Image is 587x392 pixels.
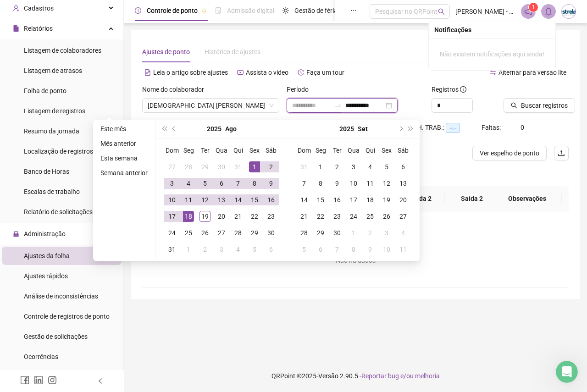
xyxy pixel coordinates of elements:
div: 5 [299,244,310,255]
div: 2 [332,161,343,172]
span: file-text [144,69,151,76]
div: 17 [166,211,177,222]
button: super-next-year [406,120,416,138]
td: 2025-10-04 [395,225,411,241]
div: 3 [166,178,177,189]
div: 13 [398,178,409,189]
td: 2025-08-23 [263,208,279,225]
span: Relatório de solicitações [24,208,93,215]
div: 18 [183,211,194,222]
td: 2025-09-24 [345,208,362,225]
td: 2025-09-21 [296,208,312,225]
div: 19 [381,194,392,205]
td: 2025-08-25 [180,225,197,241]
span: Cadastros [24,5,54,12]
li: Semana anterior [97,167,151,178]
div: 21 [299,211,310,222]
span: youtube [237,69,244,76]
div: 1 [183,244,194,255]
td: 2025-08-04 [180,175,197,192]
span: Ocorrências [24,353,58,360]
div: 4 [233,244,244,255]
th: Sáb [263,142,279,159]
span: file-done [215,7,222,14]
span: [PERSON_NAME] - ESTRELAS INTERNET [455,6,515,17]
span: file [13,25,19,32]
li: Este mês [97,123,151,134]
div: 7 [332,244,343,255]
td: 2025-10-10 [378,241,395,258]
span: instagram [48,375,57,385]
div: 20 [398,194,409,205]
span: user-add [13,5,19,11]
span: Versão [318,372,338,380]
span: bell [544,7,553,16]
span: search [511,102,517,109]
span: Administração [24,230,66,237]
sup: 1 [529,3,538,12]
div: 9 [365,244,376,255]
button: super-prev-year [159,120,169,138]
th: Observações [493,186,562,211]
span: Não existem notificações aqui ainda! [440,50,544,58]
span: Buscar registros [521,100,568,110]
td: 2025-08-28 [230,225,246,241]
th: Dom [164,142,180,159]
span: Ajustes rápidos [24,272,68,280]
div: 29 [315,227,326,238]
th: Sáb [395,142,411,159]
div: 20 [216,211,227,222]
td: 2025-10-09 [362,241,378,258]
span: Histórico de ajustes [205,48,260,55]
span: down [269,103,274,108]
div: 31 [299,161,310,172]
td: 2025-08-20 [213,208,230,225]
div: 15 [249,194,260,205]
div: 4 [365,161,376,172]
iframe: Intercom live chat [556,361,578,383]
td: 2025-08-13 [213,192,230,208]
td: 2025-08-03 [164,175,180,192]
div: 30 [266,227,277,238]
span: Relatórios [24,25,53,32]
span: search [438,8,445,15]
div: 4 [398,227,409,238]
td: 2025-09-08 [312,175,329,192]
td: 2025-07-27 [164,159,180,175]
td: 2025-09-12 [378,175,395,192]
li: Mês anterior [97,138,151,149]
td: 2025-08-27 [213,225,230,241]
td: 2025-09-13 [395,175,411,192]
div: 24 [166,227,177,238]
td: 2025-09-28 [296,225,312,241]
span: Controle de ponto [147,7,198,14]
td: 2025-09-10 [345,175,362,192]
div: 3 [381,227,392,238]
td: 2025-09-26 [378,208,395,225]
span: Registros [432,84,466,94]
td: 2025-09-23 [329,208,345,225]
td: 2025-08-18 [180,208,197,225]
td: 2025-08-08 [246,175,263,192]
div: 6 [216,178,227,189]
td: 2025-09-30 [329,225,345,241]
span: Listagem de registros [24,107,85,115]
td: 2025-09-22 [312,208,329,225]
span: linkedin [34,375,43,385]
div: 11 [183,194,194,205]
button: Ver espelho de ponto [472,146,547,160]
div: H. TRAB.: [417,122,482,133]
td: 2025-08-02 [263,159,279,175]
span: Admissão digital [227,7,274,14]
span: left [97,378,104,384]
td: 2025-09-27 [395,208,411,225]
div: 9 [266,178,277,189]
span: to [334,102,342,109]
div: 5 [199,178,210,189]
td: 2025-10-03 [378,225,395,241]
span: lock [13,231,19,237]
td: 2025-10-11 [395,241,411,258]
button: month panel [358,120,368,138]
div: 4 [183,178,194,189]
span: facebook [20,375,29,385]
